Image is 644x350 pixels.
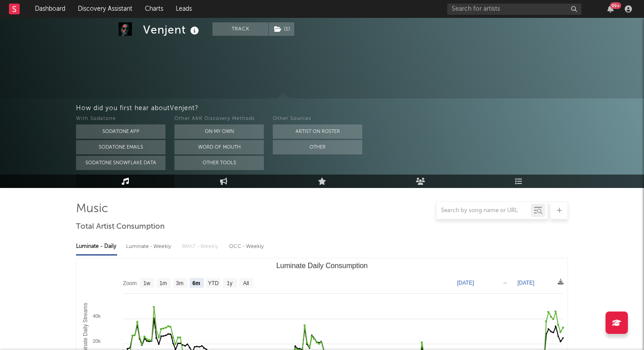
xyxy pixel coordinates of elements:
text: All [243,280,249,286]
text: YTD [208,280,219,286]
text: 1y [227,280,233,286]
text: [DATE] [457,280,474,286]
button: Sodatone Emails [76,140,165,154]
button: Word Of Mouth [174,140,264,154]
text: 40k [93,313,101,319]
text: 20k [93,338,101,344]
button: 99+ [607,5,614,13]
text: → [502,280,508,286]
text: 1w [144,280,151,286]
div: Luminate - Weekly [126,239,173,254]
text: Zoom [123,280,137,286]
span: ( 1 ) [268,22,295,36]
button: (1) [269,22,294,36]
button: On My Own [174,124,264,139]
button: Other [273,140,362,154]
div: Venjent [143,22,201,37]
text: [DATE] [517,280,534,286]
text: 6m [192,280,200,286]
div: Luminate - Daily [76,239,117,254]
div: Other Sources [273,114,362,124]
span: Total Artist Consumption [76,222,165,232]
div: Other A&R Discovery Methods [174,114,264,124]
text: 1m [160,280,167,286]
text: Luminate Daily Consumption [276,262,368,269]
input: Search for artists [447,4,581,15]
button: Artist on Roster [273,124,362,139]
div: How did you first hear about Venjent ? [76,103,644,114]
text: 3m [176,280,184,286]
button: Sodatone Snowflake Data [76,156,165,170]
div: 99 + [610,2,621,9]
button: Sodatone App [76,124,165,139]
button: Track [212,22,268,36]
div: OCC - Weekly [229,239,265,254]
button: Other Tools [174,156,264,170]
input: Search by song name or URL [436,207,531,214]
div: With Sodatone [76,114,165,124]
